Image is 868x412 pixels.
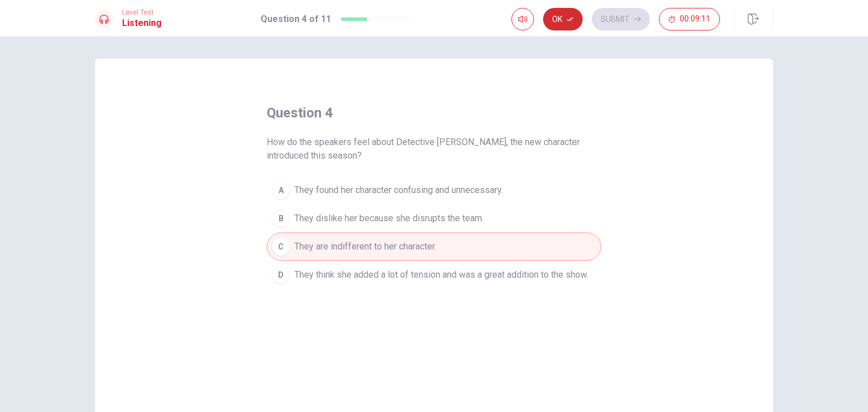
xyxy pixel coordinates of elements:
span: Level Test [122,8,162,16]
div: C [272,238,290,256]
h4: question 4 [267,104,333,122]
button: Ok [543,8,583,30]
div: D [272,266,290,284]
h1: Listening [122,16,162,30]
button: AThey found her character confusing and unnecessary. [267,176,601,204]
span: 00:09:11 [680,15,710,24]
button: DThey think she added a lot of tension and was a great addition to the show. [267,261,601,289]
button: BThey dislike her because she disrupts the team. [267,204,601,233]
button: CThey are indifferent to her character. [267,233,601,261]
div: B [272,209,290,227]
div: A [272,181,290,199]
button: 00:09:11 [659,8,720,30]
h1: Question 4 of 11 [261,12,331,26]
span: They dislike her because she disrupts the team. [294,212,484,225]
span: They found her character confusing and unnecessary. [294,183,503,197]
span: They are indifferent to her character. [294,240,436,253]
span: They think she added a lot of tension and was a great addition to the show. [294,268,588,282]
span: How do the speakers feel about Detective [PERSON_NAME], the new character introduced this season? [267,135,601,163]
